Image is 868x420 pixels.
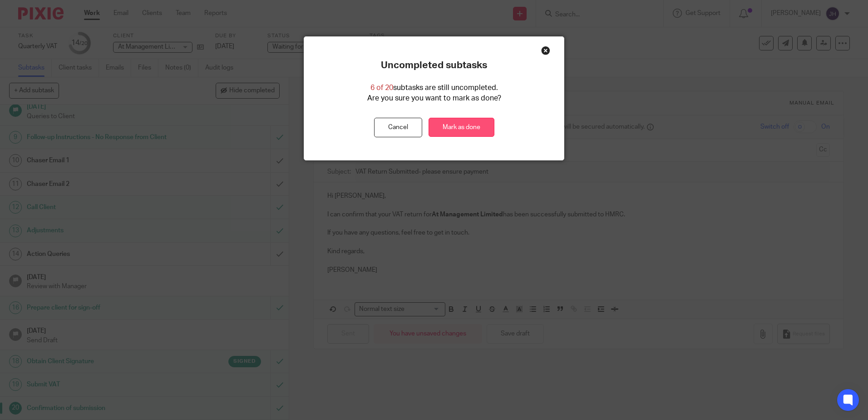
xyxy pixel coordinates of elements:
[374,118,422,137] button: Cancel
[429,118,494,137] a: Mark as done
[381,60,487,71] p: Uncompleted subtasks
[370,83,498,93] p: subtasks are still uncompleted.
[370,84,393,91] span: 6 of 20
[541,46,550,55] div: Close this dialog window
[367,93,501,104] p: Are you sure you want to mark as done?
